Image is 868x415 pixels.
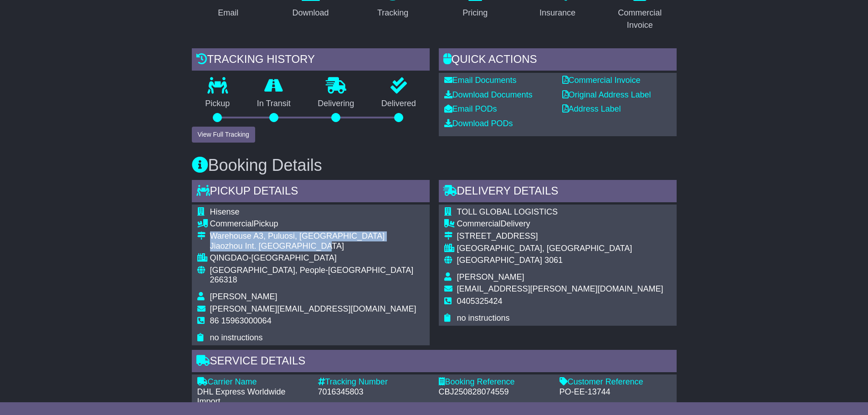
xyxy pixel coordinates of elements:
div: [STREET_ADDRESS] [457,231,663,241]
div: Email [218,7,238,19]
div: [GEOGRAPHIC_DATA], [GEOGRAPHIC_DATA] [457,244,663,254]
div: Tracking [377,7,408,19]
a: Commercial Invoice [562,76,641,85]
a: Download Documents [444,90,533,99]
span: [GEOGRAPHIC_DATA] [457,256,542,265]
div: Pricing [462,7,488,19]
span: no instructions [210,333,263,342]
div: Tracking history [192,48,430,73]
div: CBJ250828074559 [439,387,550,397]
div: Commercial Invoice [609,7,671,31]
div: Quick Actions [439,48,677,73]
div: Jiaozhou Int. [GEOGRAPHIC_DATA] [210,241,424,251]
div: PO-EE-13744 [560,387,671,397]
span: TOLL GLOBAL LOGISTICS [457,207,558,216]
a: Address Label [562,104,621,113]
div: DHL Express Worldwide Import [197,387,309,407]
span: 3061 [544,256,563,265]
div: Carrier Name [197,377,309,387]
h3: Booking Details [192,156,677,174]
div: Warehouse A3, Puluosi, [GEOGRAPHIC_DATA] [210,231,424,241]
p: In Transit [243,99,304,109]
div: Booking Reference [439,377,550,387]
p: Delivered [368,99,430,109]
span: 86 15963000064 [210,316,272,325]
button: View Full Tracking [192,127,255,143]
span: [PERSON_NAME][EMAIL_ADDRESS][DOMAIN_NAME] [210,304,416,313]
div: Pickup Details [192,180,430,205]
div: Delivery [457,219,663,229]
p: Delivering [304,99,368,109]
span: Hisense [210,207,240,216]
div: Delivery Details [439,180,677,205]
div: QINGDAO-[GEOGRAPHIC_DATA] [210,253,424,263]
span: 266318 [210,275,237,284]
span: [EMAIL_ADDRESS][PERSON_NAME][DOMAIN_NAME] [457,284,663,293]
a: Original Address Label [562,90,651,99]
span: Commercial [457,219,501,228]
a: Email PODs [444,104,497,113]
p: Pickup [192,99,244,109]
div: 7016345803 [318,387,430,397]
div: Pickup [210,219,424,229]
a: Download PODs [444,119,513,128]
div: Service Details [192,350,677,374]
a: Email Documents [444,76,517,85]
div: Customer Reference [560,377,671,387]
span: [GEOGRAPHIC_DATA], People-[GEOGRAPHIC_DATA] [210,266,414,275]
span: Commercial [210,219,254,228]
div: Download [292,7,329,19]
span: no instructions [457,313,510,323]
div: Insurance [539,7,575,19]
span: 0405325424 [457,297,503,306]
span: [PERSON_NAME] [457,272,524,282]
span: [PERSON_NAME] [210,292,277,301]
div: Tracking Number [318,377,430,387]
